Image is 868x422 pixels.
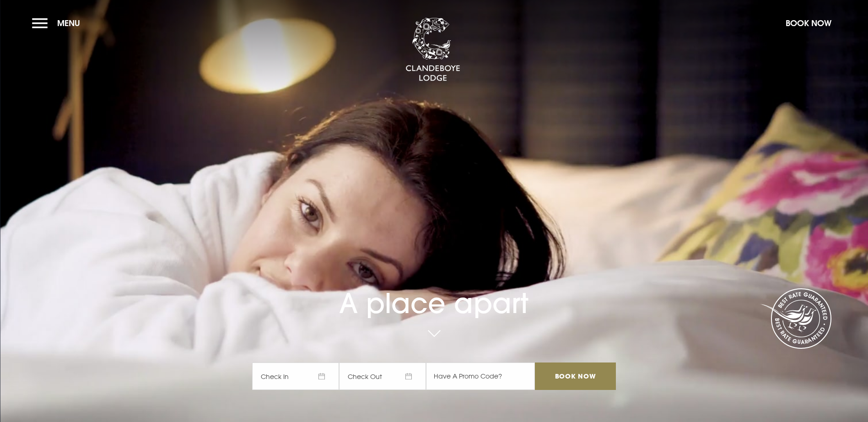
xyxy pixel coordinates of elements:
[535,362,615,390] input: Book Now
[57,18,80,28] span: Menu
[32,13,85,33] button: Menu
[252,362,339,390] span: Check In
[426,362,535,390] input: Have A Promo Code?
[252,261,615,319] h1: A place apart
[781,13,836,33] button: Book Now
[405,18,460,82] img: Clandeboye Lodge
[339,362,426,390] span: Check Out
